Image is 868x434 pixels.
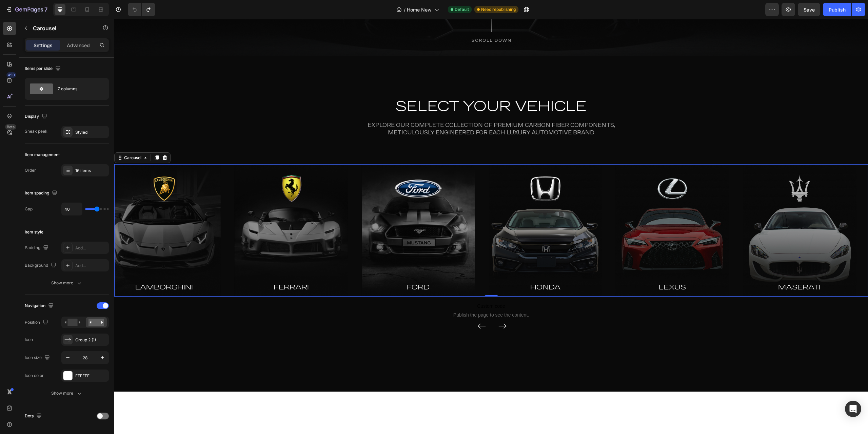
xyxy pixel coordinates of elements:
p: Settings [34,42,53,49]
div: Group 2 (1) [75,337,107,343]
p: Carousel [33,24,91,32]
h2: Ford [253,263,355,272]
h2: Ferrari [126,263,229,272]
div: Show more [51,280,83,286]
img: gempages_580502281967895123-e92ed297-eaa4-4e61-a5f6-78d98b00a3de.png [120,145,234,277]
div: Navigation [25,301,55,310]
button: Show more [25,277,109,289]
div: Open Intercom Messenger [845,401,861,417]
div: Item style [25,229,43,235]
h2: HONDA [380,263,482,272]
p: 7 [44,5,47,14]
div: Carousel [8,136,28,142]
div: 450 [6,72,16,78]
div: Display [25,112,48,121]
div: Styled [75,129,107,135]
div: Publish [829,6,846,13]
div: Dots [25,412,43,421]
span: Need republishing [481,6,516,13]
button: Save [798,3,820,16]
img: gempages_580502281967895123-cb051265-f7a2-4144-b2d0-2eb142aad0d1.png [374,145,488,277]
span: Home New [407,6,432,13]
div: 7 columns [58,81,99,97]
iframe: Design area [114,19,868,434]
h2: Our Mods [146,413,608,432]
button: Publish [823,3,851,16]
div: Icon color [25,373,44,379]
div: Add... [75,263,107,269]
img: gempages_580502281967895123-57ebc05a-0ec2-4858-8614-b7ab24fe6fb2.png [247,145,361,277]
div: Position [25,318,50,327]
button: Carousel Next Arrow [379,297,398,317]
span: / [404,6,406,13]
p: Advanced [67,42,90,49]
div: Item management [25,152,60,158]
input: Auto [62,203,82,215]
span: Save [804,7,815,13]
div: FFFFFF [75,373,107,379]
div: Items per slide [25,64,62,73]
p: Explore our complete collection of premium carbon fiber components, meticulously engineered for e... [248,102,507,117]
div: Sneak peek [25,128,47,134]
h2: SELECT YOUR VEHICLE [247,78,507,96]
div: Padding [25,243,50,252]
div: Show more [51,390,83,397]
div: Add... [75,245,107,251]
div: Icon size [25,353,51,362]
div: Order [25,167,36,173]
div: Background [25,261,58,270]
div: Gap [25,206,33,212]
button: 7 [3,3,51,16]
div: Undo/Redo [128,3,155,16]
h2: Maserati [634,263,736,272]
div: Icon [25,337,33,343]
img: gempages_580502281967895123-40802ffd-6370-4814-8011-7433a95cbdae.png [628,145,742,277]
button: Carousel Back Arrow [358,297,377,317]
div: Beta [5,124,16,130]
span: Default [455,6,469,13]
img: gempages_580502281967895123-34a3ae55-2d30-44ba-99cc-947b3e523366.png [501,145,615,278]
div: 16 items [75,168,107,174]
button: Show more [25,387,109,399]
h2: Lexus [507,263,610,272]
div: Item spacing [25,189,59,198]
